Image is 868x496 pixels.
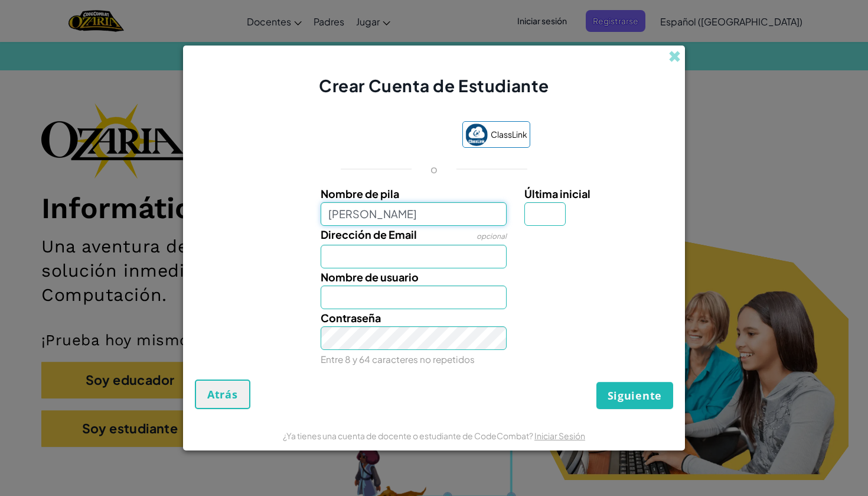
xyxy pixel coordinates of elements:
div: Acceder con Google. Se abre en una pestaña nueva [338,123,451,149]
span: opcional [477,232,507,241]
button: Atrás [195,380,250,409]
span: Contraseña [321,311,381,325]
span: ClassLink [491,126,527,143]
span: Dirección de Email [321,228,417,241]
a: Iniciar Sesión [534,430,585,441]
p: o [430,162,438,176]
span: Crear Cuenta de Estudiante [319,75,549,96]
span: ¿Ya tienes una cuenta de docente o estudiante de CodeCombat? [283,430,534,441]
span: Última inicial [524,187,590,200]
span: Atrás [207,387,238,401]
small: Entre 8 y 64 caracteres no repetidos [321,354,475,365]
span: Siguiente [608,388,662,403]
button: Siguiente [596,382,673,409]
img: classlink-logo-small.png [465,124,488,146]
span: Nombre de usuario [321,270,419,284]
iframe: Botón de Acceder con Google [332,123,456,149]
span: Nombre de pila [321,187,399,200]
